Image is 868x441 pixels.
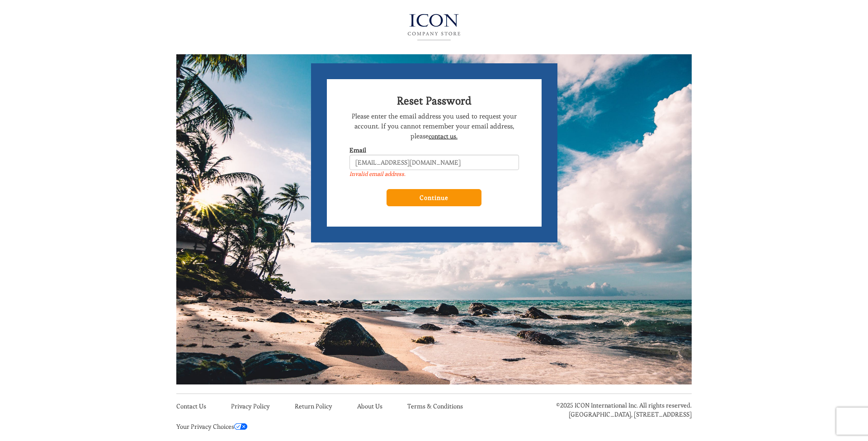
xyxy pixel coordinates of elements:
[176,402,206,410] a: Contact Us
[176,422,247,431] a: Your Privacy Choices
[387,189,481,206] input: Continue
[529,401,692,419] p: ©2025 ICON International Inc. All rights reserved. [GEOGRAPHIC_DATA], [STREET_ADDRESS]
[349,111,519,141] p: Please enter the email address you used to request your account. If you cannot remember your emai...
[349,170,519,178] label: Invalid email address.
[349,146,366,154] b: Email
[231,402,270,410] a: Privacy Policy
[349,95,519,107] h2: Reset Password
[407,402,463,410] a: Terms & Conditions
[295,402,332,410] a: Return Policy
[357,402,382,410] a: About Us
[429,132,458,140] a: contact us.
